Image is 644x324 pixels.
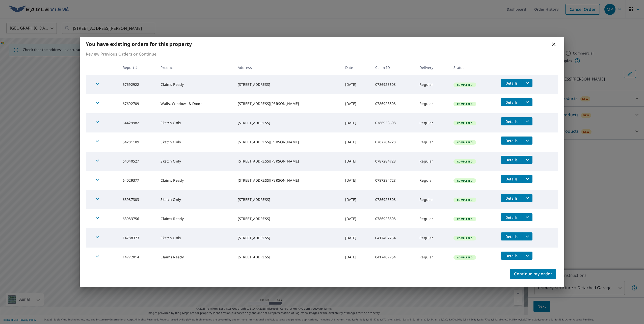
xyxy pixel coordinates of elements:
[504,100,519,105] span: Details
[415,171,449,190] td: Regular
[371,190,416,209] td: 0786923508
[234,60,341,75] th: Address
[371,113,416,132] td: 0786923508
[371,171,416,190] td: 0787284728
[119,113,156,132] td: 64429982
[415,152,449,171] td: Regular
[522,252,532,260] button: filesDropdownBtn-14772014
[454,121,475,125] span: Completed
[341,190,371,209] td: [DATE]
[238,159,337,164] div: [STREET_ADDRESS][PERSON_NAME]
[454,179,475,182] span: Completed
[510,269,556,279] button: Continue my order
[415,132,449,152] td: Regular
[504,234,519,239] span: Details
[371,94,416,113] td: 0786923508
[501,213,522,221] button: detailsBtn-63983756
[454,83,475,87] span: Completed
[501,175,522,183] button: detailsBtn-64029377
[238,82,337,87] div: [STREET_ADDRESS]
[341,113,371,132] td: [DATE]
[371,209,416,228] td: 0786923508
[341,209,371,228] td: [DATE]
[156,75,233,94] td: Claims Ready
[119,94,156,113] td: 67692709
[522,137,532,145] button: filesDropdownBtn-64281109
[415,60,449,75] th: Delivery
[415,228,449,248] td: Regular
[501,232,522,240] button: detailsBtn-14788373
[522,117,532,125] button: filesDropdownBtn-64429982
[238,216,337,221] div: [STREET_ADDRESS]
[514,270,552,277] span: Continue my order
[504,157,519,162] span: Details
[501,252,522,260] button: detailsBtn-14772014
[119,248,156,267] td: 14772014
[501,156,522,164] button: detailsBtn-64040527
[341,228,371,248] td: [DATE]
[341,94,371,113] td: [DATE]
[156,60,233,75] th: Product
[504,177,519,181] span: Details
[454,217,475,221] span: Completed
[501,79,522,87] button: detailsBtn-67692922
[119,209,156,228] td: 63983756
[86,41,192,47] b: You have existing orders for this property
[156,171,233,190] td: Claims Ready
[86,51,558,57] p: Review Previous Orders or Continue
[238,178,337,183] div: [STREET_ADDRESS][PERSON_NAME]
[341,248,371,267] td: [DATE]
[522,156,532,164] button: filesDropdownBtn-64040527
[504,81,519,86] span: Details
[238,120,337,125] div: [STREET_ADDRESS]
[371,152,416,171] td: 0787284728
[454,141,475,144] span: Completed
[119,75,156,94] td: 67692922
[156,132,233,152] td: Sketch Only
[501,194,522,202] button: detailsBtn-63987303
[156,190,233,209] td: Sketch Only
[522,175,532,183] button: filesDropdownBtn-64029377
[522,79,532,87] button: filesDropdownBtn-67692922
[454,160,475,163] span: Completed
[449,60,497,75] th: Status
[454,102,475,106] span: Completed
[341,171,371,190] td: [DATE]
[156,152,233,171] td: Sketch Only
[156,209,233,228] td: Claims Ready
[341,132,371,152] td: [DATE]
[156,113,233,132] td: Sketch Only
[371,132,416,152] td: 0787284728
[341,75,371,94] td: [DATE]
[119,228,156,248] td: 14788373
[522,232,532,240] button: filesDropdownBtn-14788373
[156,248,233,267] td: Claims Ready
[522,98,532,106] button: filesDropdownBtn-67692709
[454,236,475,240] span: Completed
[238,197,337,202] div: [STREET_ADDRESS]
[415,94,449,113] td: Regular
[454,256,475,259] span: Completed
[119,60,156,75] th: Report #
[522,213,532,221] button: filesDropdownBtn-63983756
[504,119,519,124] span: Details
[119,171,156,190] td: 64029377
[501,117,522,125] button: detailsBtn-64429982
[415,75,449,94] td: Regular
[504,215,519,220] span: Details
[371,248,416,267] td: 0417407764
[415,248,449,267] td: Regular
[371,228,416,248] td: 0417407764
[119,190,156,209] td: 63987303
[119,152,156,171] td: 64040527
[504,196,519,201] span: Details
[119,132,156,152] td: 64281109
[522,194,532,202] button: filesDropdownBtn-63987303
[238,140,337,145] div: [STREET_ADDRESS][PERSON_NAME]
[341,152,371,171] td: [DATE]
[504,253,519,258] span: Details
[238,101,337,106] div: [STREET_ADDRESS][PERSON_NAME]
[415,209,449,228] td: Regular
[415,190,449,209] td: Regular
[238,255,337,260] div: [STREET_ADDRESS]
